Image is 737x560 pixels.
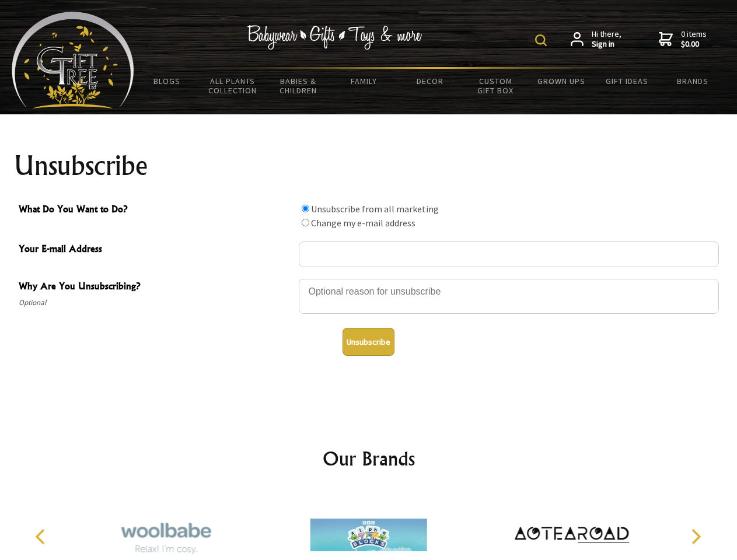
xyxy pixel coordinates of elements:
[311,203,439,215] label: Unsubscribe from all marketing
[528,69,594,93] a: Grown Ups
[592,29,621,50] span: Hi there,
[247,25,422,50] img: Babywear - Gifts - Toys & more
[12,12,134,108] img: Babyware - Gifts - Toys and more...
[23,444,714,473] h2: Our Brands
[200,69,266,103] a: All Plants Collection
[681,29,707,50] span: 0 items
[571,29,621,50] a: Hi there,Sign in
[535,34,547,46] img: product search
[343,328,394,356] button: Unsubscribe
[266,69,331,103] a: Babies & Children
[19,202,293,219] span: What Do You Want to Do?
[681,39,707,50] strong: $0.00
[302,205,309,212] input: What Do You Want to Do?
[302,219,309,226] input: What Do You Want to Do?
[397,69,463,93] a: Decor
[299,242,719,267] input: Your E-mail Address
[299,279,719,314] textarea: Why Are You Unsubscribing?
[683,524,708,549] button: Next
[19,296,293,310] span: Optional
[134,69,200,93] a: BLOGS
[592,39,621,50] strong: Sign in
[463,69,529,103] a: Custom Gift Box
[331,69,397,93] a: Family
[660,69,726,93] a: Brands
[311,217,415,229] label: Change my e-mail address
[29,524,55,549] button: Previous
[14,152,724,180] h1: Unsubscribe
[594,69,660,93] a: Gift Ideas
[659,29,707,50] a: 0 items$0.00
[19,242,293,258] span: Your E-mail Address
[19,279,293,296] span: Why Are You Unsubscribing?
